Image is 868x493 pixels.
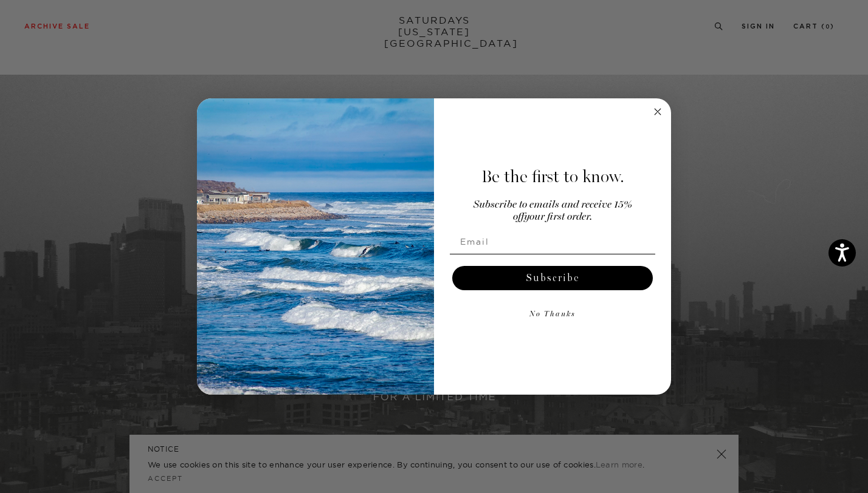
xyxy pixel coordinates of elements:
button: Subscribe [452,266,653,290]
button: No Thanks [450,302,655,327]
span: Subscribe to emails and receive 15% [474,200,632,210]
img: 125c788d-000d-4f3e-b05a-1b92b2a23ec9.jpeg [197,98,434,395]
button: Close dialog [650,104,665,119]
img: underline [450,254,655,254]
span: off [513,212,524,222]
input: Email [450,229,655,254]
span: Be the first to know. [481,166,624,187]
span: your first order. [524,212,592,222]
